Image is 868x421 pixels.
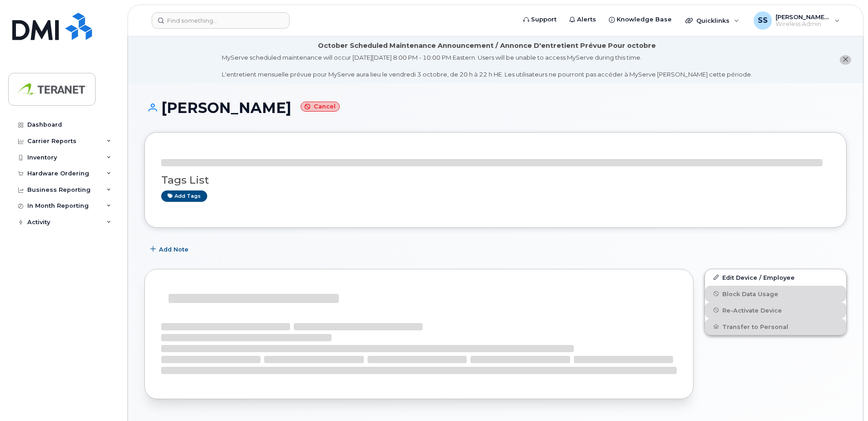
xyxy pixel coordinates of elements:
[144,241,196,258] button: Add Note
[161,175,830,186] h3: Tags List
[705,318,846,335] button: Transfer to Personal
[159,245,189,254] span: Add Note
[722,307,782,313] span: Re-Activate Device
[705,286,846,302] button: Block Data Usage
[318,41,656,51] div: October Scheduled Maintenance Announcement / Annonce D'entretient Prévue Pour octobre
[705,302,846,318] button: Re-Activate Device
[222,53,752,79] div: MyServe scheduled maintenance will occur [DATE][DATE] 8:00 PM - 10:00 PM Eastern. Users will be u...
[705,269,846,286] a: Edit Device / Employee
[301,102,340,112] small: Cancel
[161,190,207,202] a: Add tags
[840,55,851,65] button: close notification
[144,100,847,116] h1: [PERSON_NAME]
